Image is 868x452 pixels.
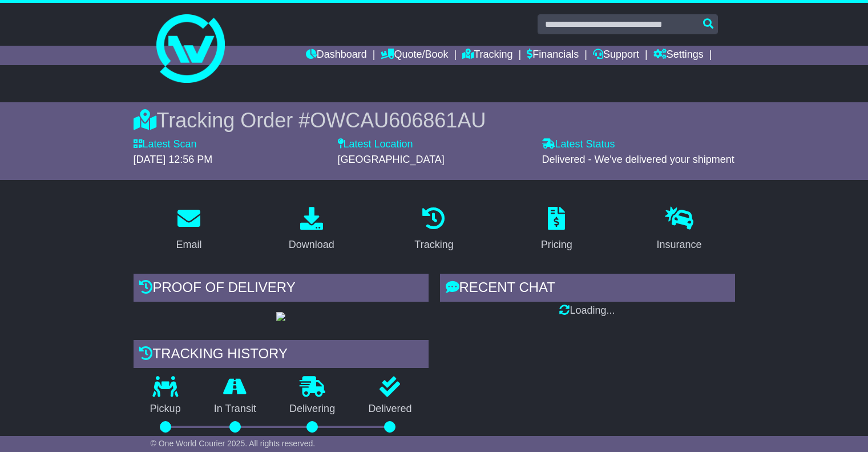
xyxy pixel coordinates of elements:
a: Financials [527,46,579,65]
p: Delivered [352,403,428,415]
img: GetPodImage [276,312,285,321]
a: Pricing [534,203,580,257]
div: Tracking Order # [134,108,735,133]
span: OWCAU606861AU [310,109,486,132]
span: [DATE] 12:56 PM [134,154,213,165]
span: © One World Courier 2025. All rights reserved. [151,439,316,448]
a: Settings [653,46,704,65]
a: Email [168,203,209,257]
div: Loading... [440,305,735,317]
div: Tracking history [134,340,429,371]
label: Latest Location [338,138,413,151]
div: Proof of Delivery [134,274,429,305]
a: Download [281,203,342,257]
span: [GEOGRAPHIC_DATA] [338,154,445,165]
span: Delivered - We've delivered your shipment [542,154,734,165]
p: Pickup [134,403,197,415]
a: Support [593,46,639,65]
a: Tracking [407,203,461,257]
div: Pricing [541,237,572,253]
div: Tracking [414,237,453,253]
a: Quote/Book [381,46,448,65]
div: RECENT CHAT [440,274,735,305]
div: Insurance [657,237,702,253]
p: In Transit [197,403,273,415]
div: Email [176,237,201,253]
label: Latest Scan [134,138,197,151]
p: Delivering [273,403,352,415]
label: Latest Status [542,138,615,151]
a: Insurance [649,203,709,257]
a: Tracking [462,46,512,65]
a: Dashboard [306,46,367,65]
div: Download [289,237,334,253]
